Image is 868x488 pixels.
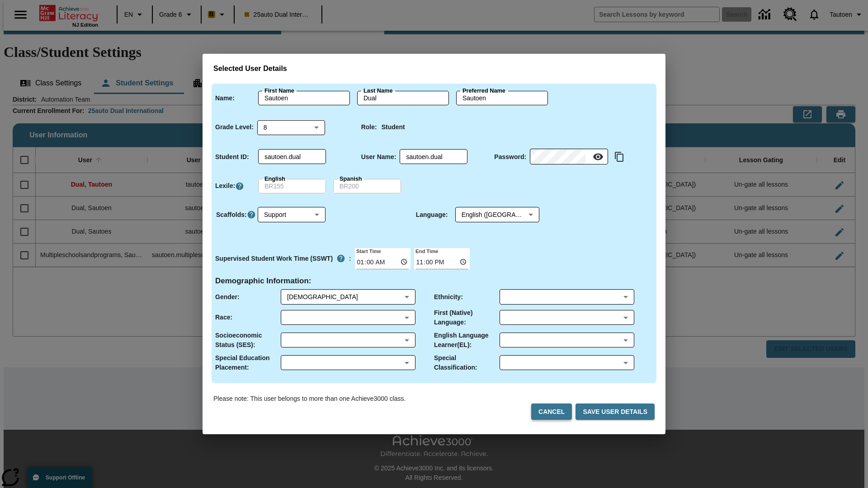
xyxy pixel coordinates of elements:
div: : [215,250,351,267]
div: User Name [400,150,467,164]
p: Lexile : [215,181,235,191]
div: Language [455,207,539,222]
div: Support [258,207,325,222]
h3: Selected User Details [213,65,655,73]
p: Race : [215,313,232,322]
p: Supervised Student Work Time (SSWT) [215,254,333,263]
a: Click here to know more about Lexiles, Will open in new tab [235,182,244,191]
p: User Name : [361,152,396,162]
label: First Name [264,87,294,95]
div: Password [530,150,608,164]
div: 8 [257,120,325,135]
p: Gender : [215,292,240,302]
label: Spanish [340,175,362,183]
label: End Time [414,247,438,254]
label: Preferred Name [462,87,505,95]
p: Language : [416,210,448,220]
h4: Demographic Information : [215,277,311,286]
p: Ethnicity : [434,292,463,302]
div: Female [287,292,401,301]
div: English ([GEOGRAPHIC_DATA]) [455,207,539,222]
div: Student ID [258,150,326,164]
button: Reveal Password [589,148,607,166]
button: Cancel [531,404,572,420]
div: Scaffolds [258,207,325,222]
p: Grade Level : [215,122,254,132]
p: Scaffolds : [216,210,247,220]
button: Supervised Student Work Time is the timeframe when students can take LevelSet and when lessons ar... [333,250,349,267]
p: Special Education Placement : [215,353,281,372]
p: Student [382,122,405,132]
button: Copy text to clipboard [612,149,627,164]
p: First (Native) Language : [434,308,500,327]
p: Student ID : [215,152,249,162]
p: English Language Learner(EL) : [434,331,500,350]
button: Save User Details [576,404,655,420]
p: Role : [361,122,377,132]
p: Socioeconomic Status (SES) : [215,331,281,350]
p: Please note: This user belongs to more than one Achieve3000 class. [213,394,406,404]
p: Password : [494,152,526,162]
p: Name : [215,94,235,103]
label: Start Time [355,247,381,254]
p: Special Classification : [434,353,500,372]
label: English [264,175,285,183]
label: Last Name [363,87,392,95]
button: Click here to know more about Scaffolds [247,210,256,220]
div: Grade Level [257,120,325,135]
